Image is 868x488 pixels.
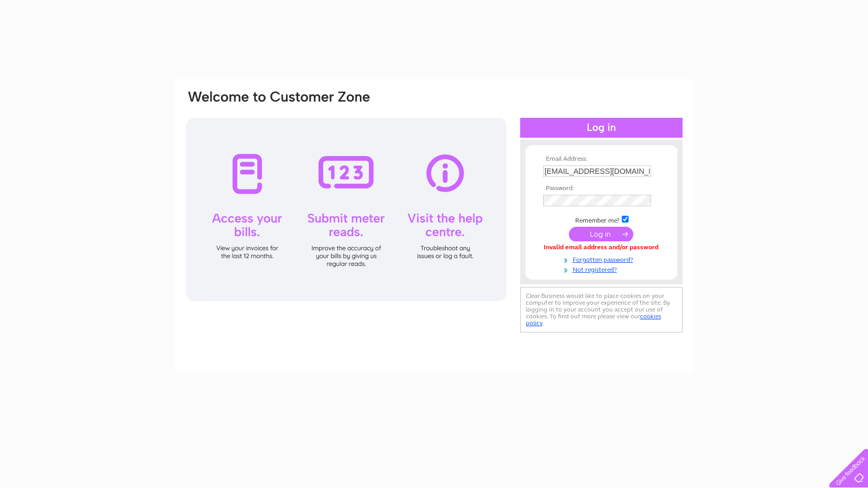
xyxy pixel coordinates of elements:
a: cookies policy [526,313,661,327]
div: Clear Business would like to place cookies on your computer to improve your experience of the sit... [520,287,683,332]
td: Remember me? [541,214,662,225]
div: Invalid email address and/or password [543,244,660,251]
a: Forgotten password? [543,254,662,264]
input: Submit [569,227,633,241]
th: Email Address: [541,156,662,163]
a: Not registered? [543,264,662,274]
th: Password: [541,185,662,192]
